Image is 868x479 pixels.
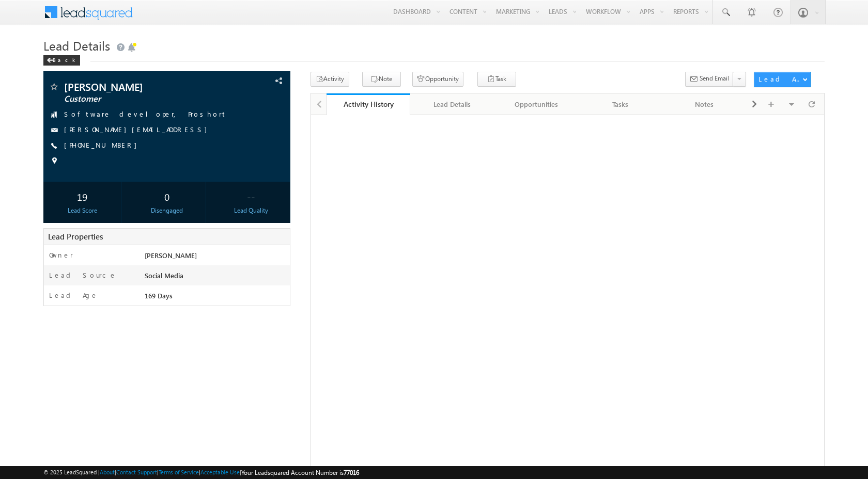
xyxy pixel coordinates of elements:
[48,231,103,242] span: Lead Properties
[142,291,290,305] div: 169 Days
[64,125,212,134] a: [PERSON_NAME][EMAIL_ADDRESS]
[46,206,118,215] div: Lead Score
[311,72,349,87] button: Activity
[49,250,73,260] label: Owner
[43,55,85,63] a: Back
[116,469,157,475] a: Contact Support
[200,469,240,475] a: Acceptable Use
[145,251,197,260] span: [PERSON_NAME]
[758,74,802,84] div: Lead Actions
[362,72,401,87] button: Note
[215,187,287,206] div: --
[685,72,734,87] button: Send Email
[159,469,199,475] a: Terms of Service
[130,206,203,215] div: Disengaged
[419,98,485,110] div: Lead Details
[43,468,359,477] span: © 2025 LeadSquared | | | | |
[700,74,729,83] span: Send Email
[327,93,411,115] a: Activity History
[241,469,359,476] span: Your Leadsquared Account Number is
[142,270,290,285] div: Social Media
[412,72,463,87] button: Opportunity
[410,93,494,115] a: Lead Details
[49,270,117,280] label: Lead Source
[671,98,738,110] div: Notes
[344,469,359,476] span: 77016
[503,98,569,110] div: Opportunities
[64,140,142,151] span: [PHONE_NUMBER]
[215,206,287,215] div: Lead Quality
[334,99,403,109] div: Activity History
[43,37,110,54] span: Lead Details
[43,55,80,66] div: Back
[46,187,118,206] div: 19
[587,98,654,110] div: Tasks
[64,94,218,104] span: Customer
[663,93,747,115] a: Notes
[64,82,218,92] span: [PERSON_NAME]
[579,93,663,115] a: Tasks
[477,72,516,87] button: Task
[49,291,98,300] label: Lead Age
[100,469,115,475] a: About
[754,72,811,87] button: Lead Actions
[64,109,227,120] span: Software developer, Proshort
[130,187,203,206] div: 0
[494,93,579,115] a: Opportunities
